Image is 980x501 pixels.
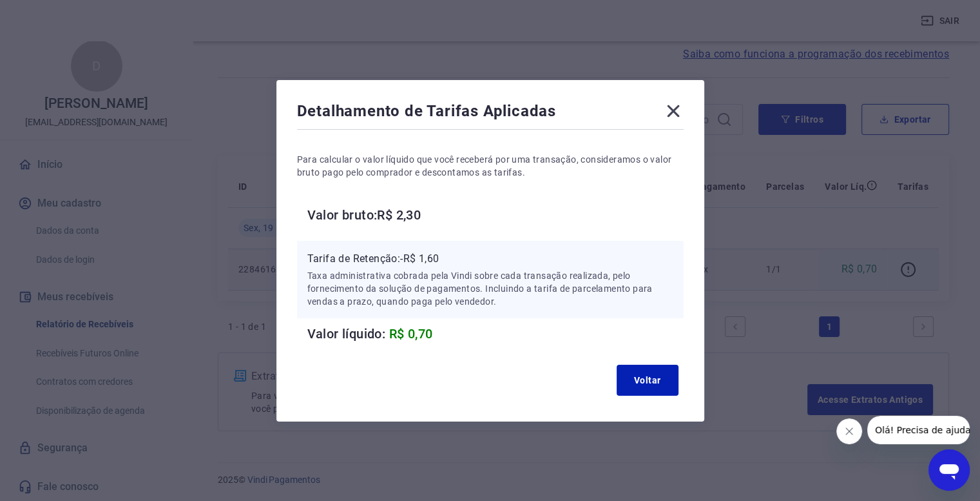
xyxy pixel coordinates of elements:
[867,416,970,444] iframe: Mensagem da empresa
[307,205,684,225] h6: Valor bruto: R$ 2,30
[8,9,108,19] span: Olá! Precisa de ajuda?
[307,251,673,267] p: Tarifa de Retenção: -R$ 1,60
[836,418,862,444] iframe: Fechar mensagem
[307,269,673,308] p: Taxa administrativa cobrada pela Vindi sobre cada transação realizada, pelo fornecimento da soluç...
[928,449,970,491] iframe: Botão para abrir a janela de mensagens
[617,365,678,396] button: Voltar
[389,326,433,342] span: R$ 0,70
[307,323,684,344] h6: Valor líquido:
[297,101,684,127] div: Detalhamento de Tarifas Aplicadas
[297,153,684,179] p: Para calcular o valor líquido que você receberá por uma transação, consideramos o valor bruto pag...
